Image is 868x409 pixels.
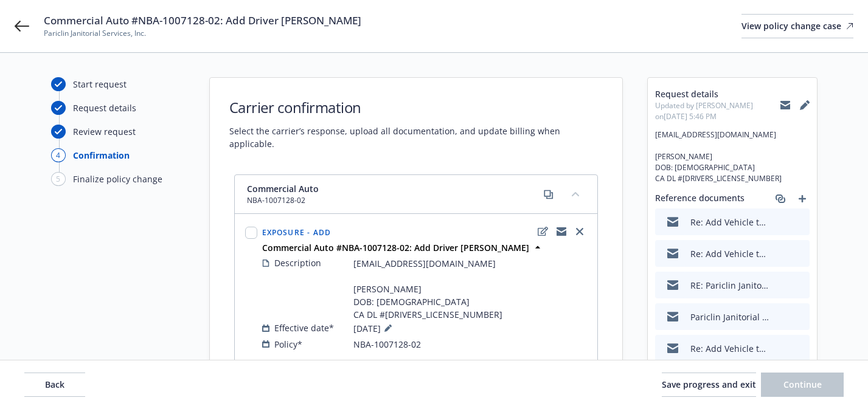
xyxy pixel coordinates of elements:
div: View policy change case [741,15,853,38]
div: Pariclin Janitorial Services, Inc. - Commercial Auto #NBA-1007128-02: Add Driver [PERSON_NAME] [690,311,769,323]
span: Commercial Auto [247,182,319,195]
div: RE: Pariclin Janitorial Services, Inc. - Commercial Auto #NBA-1007128-02: Add Driver [PERSON_NAME] [690,279,769,292]
span: Back [45,379,64,390]
span: Select the carrier’s response, upload all documentation, and update billing when applicable. [229,125,603,150]
button: preview file [794,279,805,292]
button: Save progress and exit [662,373,756,397]
div: Start request [73,78,127,91]
a: copy [541,187,556,202]
span: Updated by [PERSON_NAME] on [DATE] 5:46 PM [655,100,780,122]
button: preview file [794,311,805,323]
span: Reference documents [655,191,745,206]
a: add [795,191,810,206]
span: Pariclin Janitorial Services, Inc. [44,28,361,39]
div: 4 [51,148,66,162]
button: preview file [794,247,805,260]
div: Review request [73,125,136,138]
div: Re: Add Vehicle to Pariclin Commercial Auto Insurance [690,342,769,355]
div: 5 [51,172,66,186]
a: copyLogging [554,224,569,239]
span: NBA-1007128-02 [247,195,319,206]
span: Commercial Auto #NBA-1007128-02: Add Driver [PERSON_NAME] [44,13,361,28]
button: download file [774,279,784,292]
button: preview file [794,342,805,355]
button: preview file [794,216,805,229]
a: edit [536,224,550,239]
span: Description [274,256,321,269]
div: Re: Add Vehicle to Pariclin Commercial Auto Insurance [690,247,769,260]
span: Save progress and exit [662,379,756,390]
a: associate [773,191,788,206]
strong: Commercial Auto #NBA-1007128-02: Add Driver [PERSON_NAME] [262,242,529,253]
span: Continue [783,379,822,390]
a: close [572,224,587,239]
button: download file [774,247,784,260]
div: Confirmation [73,149,130,162]
a: View policy change case [741,14,853,38]
button: download file [774,216,784,229]
div: Re: Add Vehicle to Pariclin Commercial Auto Insurance [690,216,769,229]
button: Back [24,373,85,397]
button: download file [774,342,784,355]
div: Commercial AutoNBA-1007128-02copycollapse content [235,175,597,214]
span: [EMAIL_ADDRESS][DOMAIN_NAME] [PERSON_NAME] DOB: [DEMOGRAPHIC_DATA] CA DL #[DRIVERS_LICENSE_NUMBER] [655,129,810,184]
button: Continue [761,373,844,397]
div: Request details [73,101,136,114]
span: [DATE] [353,321,395,335]
span: Effective date* [274,321,334,334]
span: Exposure - Add [262,227,332,238]
button: download file [774,311,784,323]
span: [EMAIL_ADDRESS][DOMAIN_NAME] [PERSON_NAME] DOB: [DEMOGRAPHIC_DATA] CA DL #[DRIVERS_LICENSE_NUMBER] [353,257,502,321]
div: Finalize policy change [73,173,162,185]
span: Policy* [274,338,302,351]
span: NBA-1007128-02 [353,338,421,351]
button: collapse content [566,184,585,204]
h1: Carrier confirmation [229,97,603,117]
span: Request details [655,88,780,100]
